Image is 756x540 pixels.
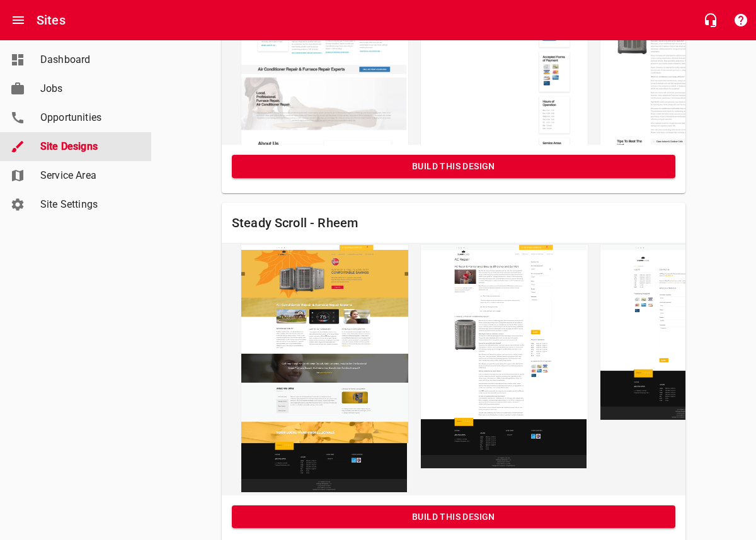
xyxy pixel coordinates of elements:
[40,52,136,67] span: Dashboard
[420,244,588,470] img: steady-scroll-rheem-air-conditioning.png
[696,5,726,35] button: Live Chat
[40,197,136,212] span: Site Settings
[40,110,136,125] span: Opportunities
[37,10,66,30] h6: Sites
[242,159,665,174] span: Build this Design
[232,155,675,178] button: Build this Design
[232,213,675,233] h6: Steady Scroll - Rheem
[40,81,136,96] span: Jobs
[232,505,675,529] button: Build this Design
[40,139,136,154] span: Site Designs
[726,5,756,35] button: Support Portal
[241,244,409,493] img: steady-scroll-rheem.png
[40,168,136,183] span: Service Area
[242,509,665,525] span: Build this Design
[3,5,33,35] button: Open drawer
